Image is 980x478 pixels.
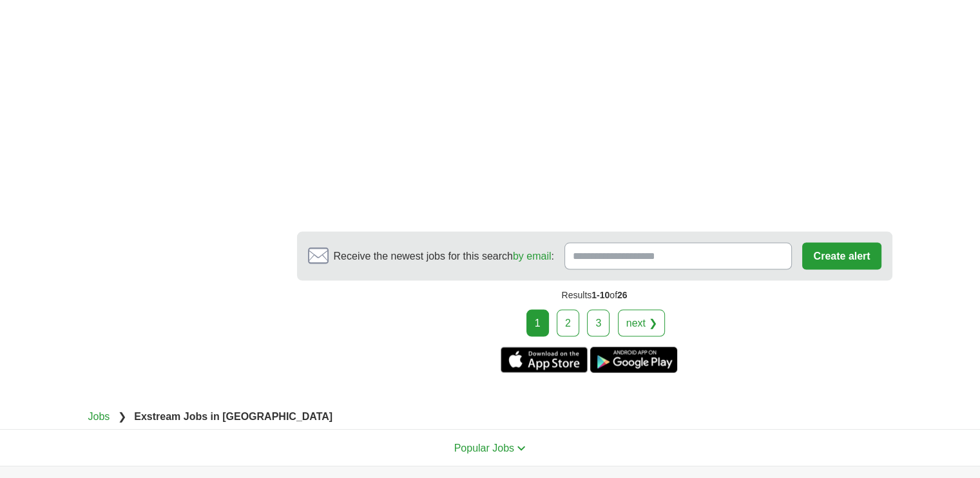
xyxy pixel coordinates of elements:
span: Receive the newest jobs for this search : [334,248,554,263]
a: 3 [587,309,610,336]
div: 1 [526,309,549,336]
a: Get the Android app [590,347,677,372]
a: 2 [557,309,579,336]
a: next ❯ [618,309,666,336]
button: Create alert [802,242,881,269]
span: 26 [617,289,628,300]
strong: Exstream Jobs in [GEOGRAPHIC_DATA] [134,410,332,421]
div: Results of [297,280,892,309]
a: Jobs [88,410,110,421]
span: ❯ [118,410,126,421]
a: by email [513,250,552,261]
span: Popular Jobs [454,442,514,453]
a: Get the iPhone app [501,347,588,372]
span: 1-10 [591,289,610,300]
img: toggle icon [517,445,526,451]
